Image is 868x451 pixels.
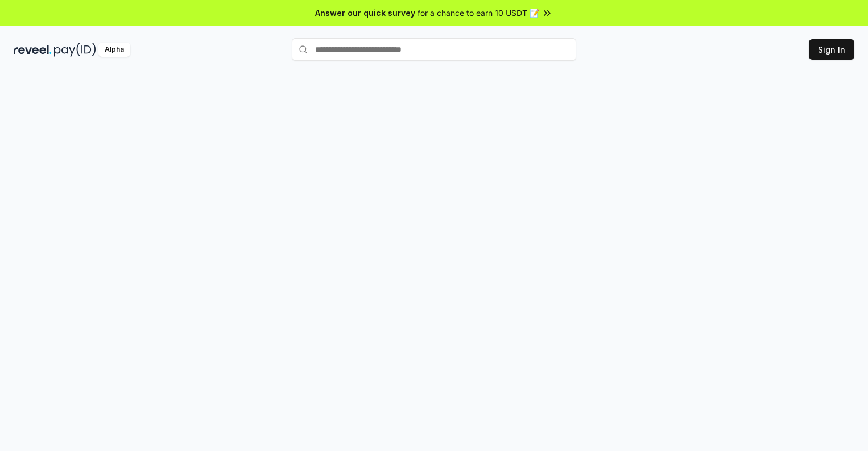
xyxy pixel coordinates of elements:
[315,7,415,19] span: Answer our quick survey
[98,43,130,57] div: Alpha
[14,43,52,57] img: reveel_dark
[418,7,539,19] span: for a chance to earn 10 USDT 📝
[54,43,96,57] img: pay_id
[809,39,854,60] button: Sign In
